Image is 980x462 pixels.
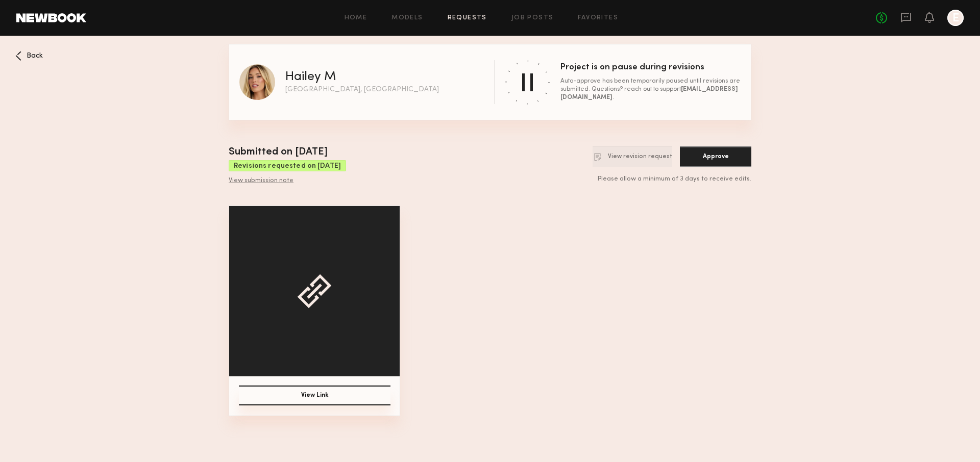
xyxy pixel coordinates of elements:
[285,71,336,84] div: Hailey M
[448,15,487,21] a: Requests
[239,64,275,100] img: Hailey M profile picture.
[27,53,43,60] span: Back
[229,177,346,185] div: View submission note
[229,145,346,160] div: Submitted on [DATE]
[560,86,738,100] b: [EMAIL_ADDRESS][DOMAIN_NAME]
[560,63,741,72] div: Project is on pause during revisions
[239,386,390,405] button: View Link
[560,77,741,101] div: Auto-approve has been temporarily paused until revisions are submitted. Questions? reach out to s...
[345,15,367,21] a: Home
[285,86,439,93] div: [GEOGRAPHIC_DATA], [GEOGRAPHIC_DATA]
[391,15,423,21] a: Models
[511,15,554,21] a: Job Posts
[578,15,618,21] a: Favorites
[229,160,346,171] div: Revisions requested on [DATE]
[593,175,751,184] div: Please allow a minimum of 3 days to receive edits.
[680,146,751,167] button: Approve
[593,146,672,167] button: View revision request
[947,10,964,26] a: E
